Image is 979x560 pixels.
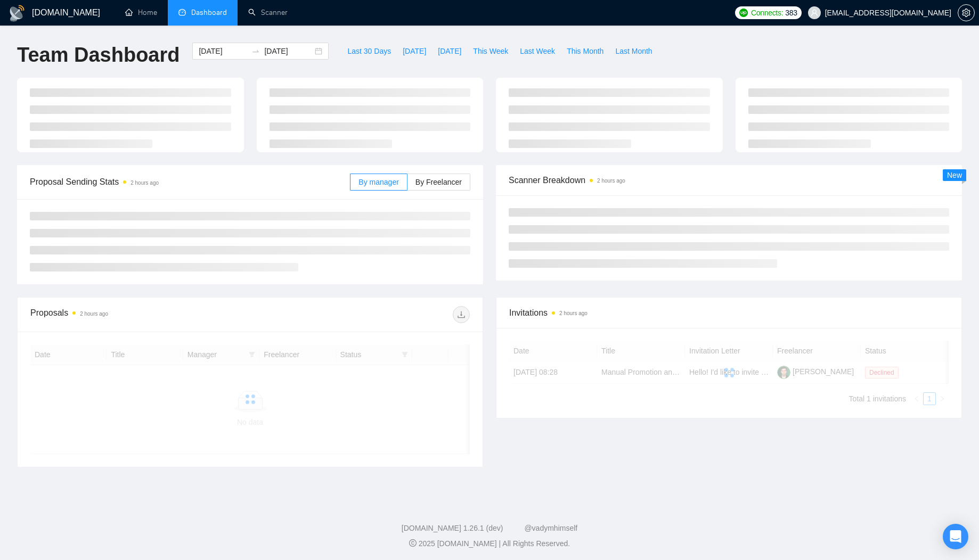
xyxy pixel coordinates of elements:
button: This Week [467,43,514,60]
div: Proposals [30,306,250,323]
span: Last 30 Days [347,45,391,57]
span: Last Week [520,45,555,57]
span: 383 [785,7,797,19]
span: Dashboard [191,8,227,17]
span: [DATE] [438,45,461,57]
span: copyright [409,539,417,547]
span: [DATE] [403,45,426,57]
span: swap-right [251,47,260,55]
button: setting [958,4,975,21]
div: 2025 [DOMAIN_NAME] | All Rights Reserved. [9,538,970,549]
h1: Team Dashboard [17,43,180,68]
input: End date [264,45,313,57]
button: [DATE] [397,43,432,60]
time: 2 hours ago [559,310,588,316]
img: upwork-logo.png [739,9,748,17]
button: [DATE] [432,43,467,60]
span: setting [958,9,974,17]
a: @vadymhimself [524,524,577,532]
span: This Month [567,45,603,57]
span: Scanner Breakdown [509,174,949,187]
a: homeHome [125,8,157,17]
button: This Month [561,43,609,60]
span: Proposal Sending Stats [30,175,350,188]
span: This Week [473,45,508,57]
span: Invitations [509,306,949,319]
span: Last Month [615,45,652,57]
a: [DOMAIN_NAME] 1.26.1 (dev) [402,524,503,532]
span: By Freelancer [415,178,462,186]
button: Last 30 Days [341,43,397,60]
span: to [251,47,260,55]
span: dashboard [178,9,186,16]
img: logo [9,5,26,22]
time: 2 hours ago [80,311,108,317]
time: 2 hours ago [597,178,625,184]
a: setting [958,9,975,17]
button: Last Month [609,43,658,60]
input: Start date [199,45,247,57]
a: searchScanner [248,8,288,17]
time: 2 hours ago [130,180,159,186]
span: New [947,171,962,179]
span: By manager [358,178,398,186]
div: Open Intercom Messenger [943,524,968,549]
button: Last Week [514,43,561,60]
span: user [811,9,818,17]
span: Connects: [751,7,783,19]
